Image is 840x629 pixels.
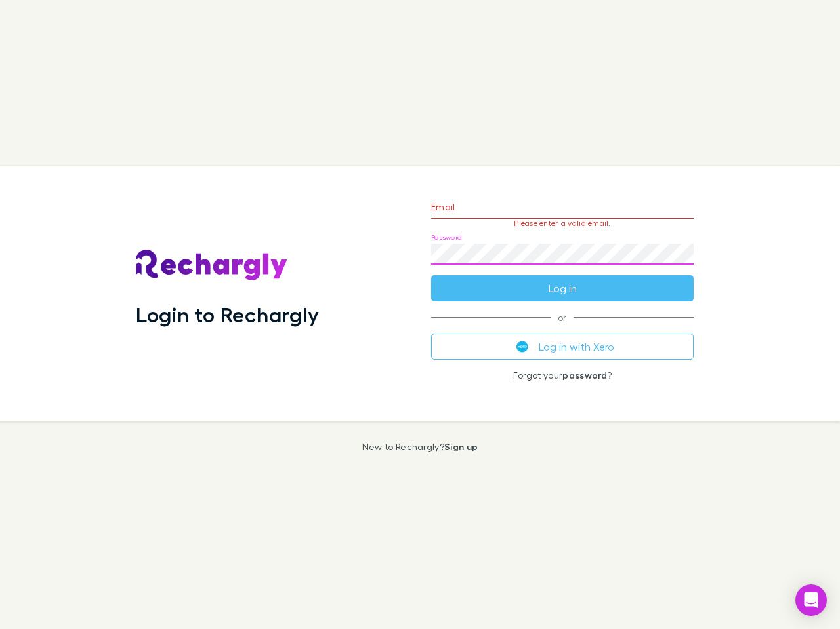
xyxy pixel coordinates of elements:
[136,250,288,281] img: Rechargly's Logo
[795,584,827,616] div: Open Intercom Messenger
[431,275,694,301] button: Log in
[444,441,478,452] a: Sign up
[431,334,694,360] button: Log in with Xero
[136,302,319,327] h1: Login to Rechargly
[562,370,607,381] a: password
[431,219,694,228] p: Please enter a valid email.
[431,370,694,381] p: Forgot your ?
[516,341,528,353] img: Xero's logo
[362,442,478,452] p: New to Rechargly?
[431,317,694,318] span: or
[431,233,462,242] label: Password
